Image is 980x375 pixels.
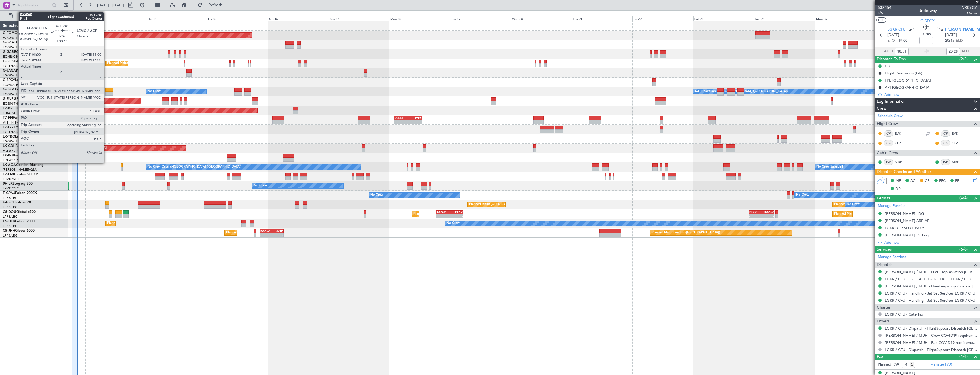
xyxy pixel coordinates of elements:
[885,284,977,289] a: [PERSON_NAME] / MUH - Handling - Top Aviation [PERSON_NAME]/MUH
[3,78,15,82] span: G-SPCY
[3,196,18,200] a: LFPB/LBG
[652,229,720,237] div: Planned Maint London ([GEOGRAPHIC_DATA])
[877,195,890,202] span: Permits
[895,131,907,136] a: EVK
[226,229,316,237] div: Planned Maint [GEOGRAPHIC_DATA] ([GEOGRAPHIC_DATA])
[761,214,773,218] div: -
[3,73,20,78] a: EGGW/LTN
[3,173,14,176] span: T7-EMI
[3,135,15,138] span: LX-TRO
[895,141,907,146] a: STV
[3,116,13,120] span: T7-FFI
[918,8,937,14] div: Underway
[877,304,891,311] span: Charter
[268,16,329,21] div: Sat 16
[260,233,272,237] div: -
[3,229,35,233] a: CS-JHHGlobal 6000
[3,111,16,115] a: LTBA/ISL
[895,48,909,55] input: --:--
[959,195,968,201] span: (4/4)
[885,312,923,317] a: LGKR / CFU - Catering
[956,38,965,44] span: ELDT
[3,107,39,110] a: T7-BREChallenger 604
[749,211,761,214] div: KLAX
[395,116,408,120] div: VHHH
[884,159,893,165] div: ISP
[877,354,883,360] span: Pax
[469,200,559,209] div: Planned Maint [GEOGRAPHIC_DATA] ([GEOGRAPHIC_DATA])
[941,130,950,137] div: CP
[3,163,44,167] a: LX-AOACitation Mustang
[3,64,18,68] a: EGLF/FAB
[885,340,977,345] a: [PERSON_NAME] / MUH - Pax COVID19 requirements
[877,262,893,268] span: Dispatch
[761,211,773,214] div: EGGW
[930,362,952,368] a: Manage PAX
[884,240,977,245] div: Add new
[450,211,463,214] div: KLAX
[754,16,815,21] div: Sun 24
[877,318,889,325] span: Others
[3,220,15,223] span: CS-DTR
[3,69,16,72] span: G-JAGA
[887,32,899,38] span: [DATE]
[3,173,38,176] a: T7-EMIHawker 900XP
[3,229,15,233] span: CS-JHH
[693,16,754,21] div: Sat 23
[3,31,17,35] span: G-FOMO
[3,210,36,214] a: CS-DOUGlobal 6500
[959,5,977,11] span: LNX07CY
[3,182,33,186] a: 9H-LPZLegacy 500
[920,18,935,24] span: G-SPCY
[816,163,843,171] div: No Crew Sabadell
[945,38,954,44] span: 20:45
[3,139,20,144] a: EGGW/LTN
[885,64,890,68] div: CB
[207,16,268,21] div: Fri 15
[254,182,267,190] div: No Crew
[877,169,931,175] span: Dispatch Checks and Weather
[3,201,15,204] span: F-HECD
[834,200,924,209] div: Planned Maint [GEOGRAPHIC_DATA] ([GEOGRAPHIC_DATA])
[3,116,29,120] a: T7-FFIFalcon 7X
[939,178,946,184] span: FFC
[44,144,107,152] div: Planned Maint Nice ([GEOGRAPHIC_DATA])
[17,1,50,9] input: Trip Number
[3,220,35,223] a: CS-DTRFalcon 2000
[885,347,977,352] a: LGKR / CFU - Dispatch - FlightSupport Dispatch [GEOGRAPHIC_DATA]
[3,55,20,59] a: EGNR/CEG
[878,362,899,368] label: Planned PAX
[3,60,36,63] a: G-SIRSCitation Excel
[877,121,898,127] span: Flight Crew
[148,163,241,171] div: No Crew Ostend-[GEOGRAPHIC_DATA] ([GEOGRAPHIC_DATA])
[884,49,893,54] span: ATOT
[3,120,20,125] a: VHHH/HKG
[413,210,503,218] div: Planned Maint [GEOGRAPHIC_DATA] ([GEOGRAPHIC_DATA])
[3,88,15,91] span: G-LEGC
[959,246,968,252] span: (6/6)
[695,87,788,96] div: A/C Unavailable [GEOGRAPHIC_DATA] ([GEOGRAPHIC_DATA])
[878,203,905,209] a: Manage Permits
[834,210,924,218] div: Planned Maint [GEOGRAPHIC_DATA] ([GEOGRAPHIC_DATA])
[3,210,16,214] span: CS-DOU
[952,141,965,146] a: STV
[3,45,20,49] a: EGGW/LTN
[3,126,15,129] span: T7-LZZI
[884,130,893,137] div: CP
[3,154,14,157] span: LX-INB
[3,41,50,44] a: G-GAALCessna Citation XLS+
[885,71,922,76] div: Flight Permission (GR)
[3,182,14,186] span: 9H-LPZ
[3,102,18,106] a: EGSS/STN
[955,178,959,184] span: FP
[408,120,421,124] div: -
[15,14,60,18] span: Only With Activity
[3,149,20,153] a: EDLW/DTM
[3,60,14,63] span: G-SIRS
[749,214,761,218] div: -
[329,16,389,21] div: Sun 17
[272,233,283,237] div: -
[885,85,931,90] div: API [GEOGRAPHIC_DATA]
[3,41,16,44] span: G-GAAL
[3,97,35,101] a: G-ENRGPraetor 600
